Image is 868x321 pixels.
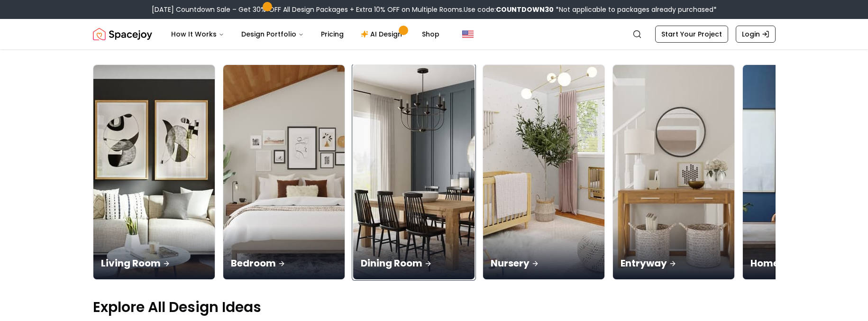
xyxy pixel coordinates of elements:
a: NurseryNursery [483,64,605,280]
span: Use code: [464,5,554,14]
p: Dining Room [361,257,467,270]
p: Nursery [491,257,597,270]
div: [DATE] Countdown Sale – Get 30% OFF All Design Packages + Extra 10% OFF on Multiple Rooms. [152,5,717,14]
b: COUNTDOWN30 [496,5,554,14]
a: Login [736,26,776,43]
a: Living RoomLiving Room [93,64,215,280]
img: Spacejoy Logo [93,25,152,44]
a: Dining RoomDining Room [353,64,475,280]
button: Design Portfolio [234,25,311,44]
a: Pricing [313,25,351,44]
img: Home Office [743,65,864,279]
p: Living Room [101,257,207,270]
img: Living Room [93,65,215,279]
p: Explore All Design Ideas [93,299,776,316]
p: Bedroom [231,257,337,270]
nav: Main [164,25,447,44]
nav: Global [93,19,776,49]
img: Dining Room [353,65,475,279]
p: Entryway [621,257,727,270]
img: Nursery [483,65,604,279]
span: *Not applicable to packages already purchased* [554,5,717,14]
img: Entryway [613,65,734,279]
a: BedroomBedroom [223,64,345,280]
p: Home Office [750,257,857,270]
a: Home OfficeHome Office [742,64,865,280]
a: Shop [414,25,447,44]
a: Spacejoy [93,25,152,44]
img: Bedroom [223,65,345,279]
a: Start Your Project [655,26,728,43]
a: AI Design [353,25,412,44]
a: EntrywayEntryway [612,64,735,280]
img: United States [462,28,474,40]
button: How It Works [164,25,232,44]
